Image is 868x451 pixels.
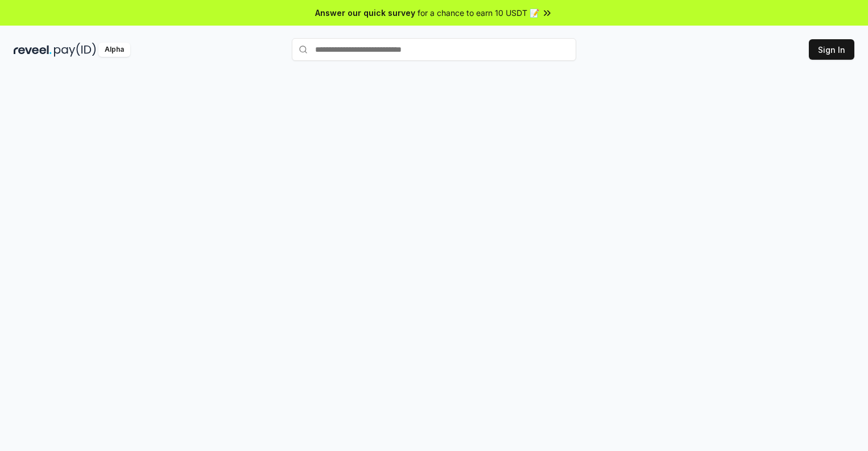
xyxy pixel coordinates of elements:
[54,43,96,57] img: pay_id
[14,43,52,57] img: reveel_dark
[315,7,415,19] span: Answer our quick survey
[809,39,854,60] button: Sign In
[418,7,539,19] span: for a chance to earn 10 USDT 📝
[98,43,130,57] div: Alpha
